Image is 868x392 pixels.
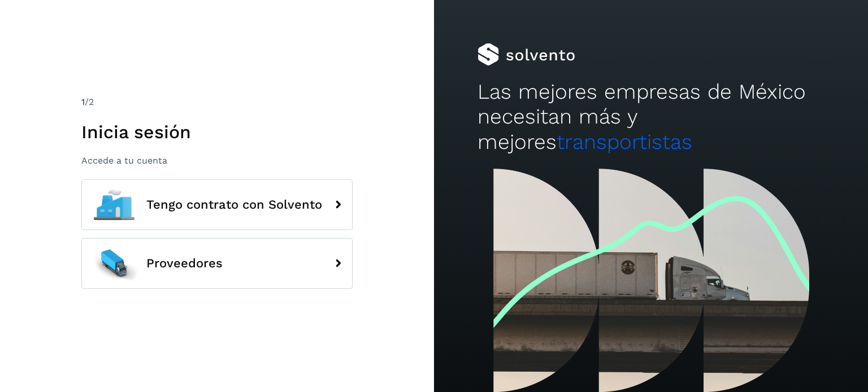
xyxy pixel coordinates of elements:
[146,198,322,212] span: Tengo contrato con Solvento
[81,121,353,143] h1: Inicia sesión
[81,155,353,166] p: Accede a tu cuenta
[557,130,692,154] span: transportistas
[81,95,353,109] div: /2
[81,179,353,230] button: Tengo contrato con Solvento
[81,238,353,289] button: Proveedores
[146,257,223,270] span: Proveedores
[478,80,824,155] h2: Las mejores empresas de México necesitan más y mejores
[81,96,85,107] span: 1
